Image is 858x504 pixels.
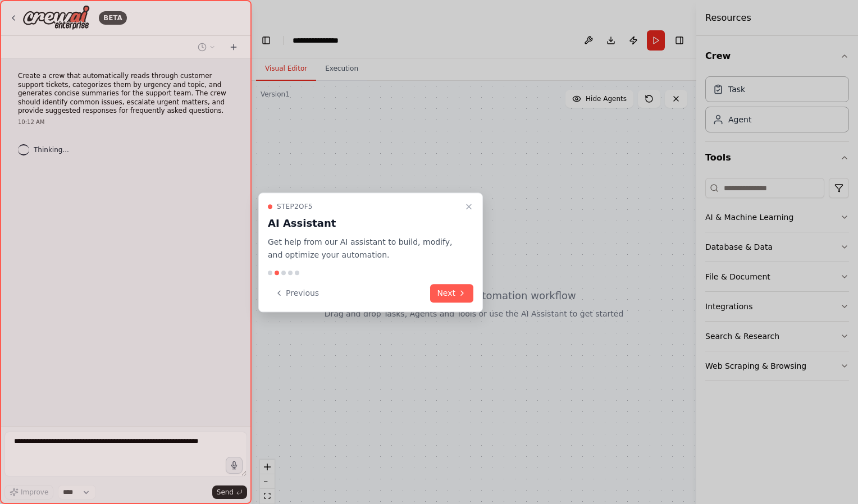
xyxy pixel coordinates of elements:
[430,284,473,303] button: Next
[277,202,313,211] span: Step 2 of 5
[462,200,476,213] button: Close walkthrough
[268,236,460,262] p: Get help from our AI assistant to build, modify, and optimize your automation.
[268,284,326,303] button: Previous
[258,33,274,48] button: Hide left sidebar
[268,216,460,231] h3: AI Assistant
